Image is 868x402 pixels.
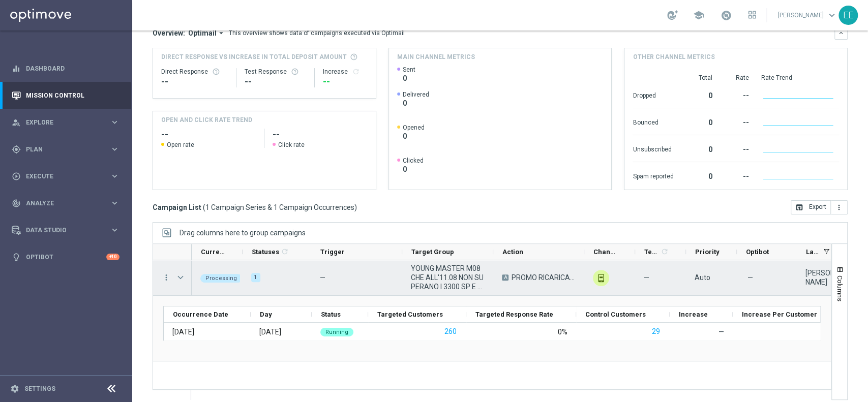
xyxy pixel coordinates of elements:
i: refresh [281,248,289,256]
span: Processing [205,275,237,282]
button: keyboard_arrow_down [834,26,848,40]
span: Clicked [403,157,424,165]
span: Data Studio [26,227,110,233]
div: Wednesday [259,327,281,336]
span: Plan [26,146,110,152]
div: Press SPACE to select this row. [153,260,192,296]
div: Direct Response [161,68,228,76]
span: Current Status [201,248,225,256]
span: 0 [403,132,425,141]
div: Row Groups [179,229,306,237]
i: play_circle_outline [12,172,21,181]
div: Unsubscribed [633,140,673,157]
span: Explore [26,119,110,126]
div: -- [724,113,749,130]
div: EE [839,6,858,25]
i: settings [10,384,19,393]
span: Delivered [403,90,429,99]
div: -- [323,76,368,88]
a: [PERSON_NAME]keyboard_arrow_down [777,8,839,23]
div: +10 [106,254,119,260]
span: keyboard_arrow_down [826,10,837,21]
span: Control Customers [585,311,646,318]
a: Optibot [26,243,106,270]
span: Running [325,329,348,335]
span: ) [354,203,357,212]
div: -- [724,167,749,183]
button: gps_fixed Plan keyboard_arrow_right [11,145,120,153]
button: equalizer Dashboard [11,65,120,73]
a: Dashboard [26,55,119,82]
div: -- [245,76,307,88]
div: track_changes Analyze keyboard_arrow_right [11,199,120,207]
div: Edoardo Ellena [805,268,839,287]
span: Channel [593,248,618,256]
span: Analyze [26,200,110,206]
div: Test Response [245,68,307,76]
div: Mission Control [12,82,119,109]
i: equalizer [12,64,21,73]
div: 0 [685,140,712,157]
div: Spam reported [633,167,673,183]
i: open_in_browser [795,203,803,211]
span: Trigger [320,248,345,256]
div: 13 Aug 2025 [172,327,194,336]
div: Rate Trend [761,74,839,82]
h3: Overview: [153,28,185,38]
div: Execute [12,172,110,181]
div: 1 [251,273,260,282]
div: Mission Control [11,91,120,100]
span: Day [260,311,272,318]
h2: -- [273,129,367,141]
div: 0 [685,86,712,103]
button: Data Studio keyboard_arrow_right [11,226,120,234]
span: Calculate column [279,246,289,257]
i: keyboard_arrow_right [110,171,119,181]
i: refresh [352,68,360,76]
span: 0 [403,165,424,174]
span: 0 [403,99,429,108]
div: 0 [685,167,712,183]
span: A [502,274,508,281]
colored-tag: Processing [200,273,242,283]
div: Dropped [633,86,673,103]
div: -- [161,76,228,88]
i: lightbulb [12,253,21,262]
div: 0% [558,327,567,336]
span: ( [203,203,205,212]
span: 1 Campaign Series & 1 Campaign Occurrences [205,203,354,212]
i: more_vert [162,273,171,282]
i: person_search [12,118,21,127]
span: Priority [695,248,720,256]
h2: -- [161,129,256,141]
span: school [693,10,704,21]
multiple-options-button: Export to CSV [791,203,848,211]
button: lightbulb Optibot +10 [11,253,120,261]
div: In-app Inbox [593,270,609,286]
button: play_circle_outline Execute keyboard_arrow_right [11,172,120,180]
span: Drag columns here to group campaigns [179,229,306,237]
i: keyboard_arrow_right [110,198,119,208]
span: Opened [403,123,425,132]
i: keyboard_arrow_right [110,144,119,154]
span: Direct Response VS Increase In Total Deposit Amount [161,52,347,61]
i: more_vert [835,203,843,211]
div: -- [724,140,749,157]
i: track_changes [12,199,21,208]
span: Sent [403,66,415,74]
span: Calculate column [659,246,669,257]
div: Plan [12,145,110,154]
span: Templates [644,248,659,256]
button: 29 [651,325,661,338]
div: Analyze [12,199,110,208]
span: Optimail [188,28,217,38]
div: Explore [12,118,110,127]
div: Data Studio [12,226,110,235]
button: person_search Explore keyboard_arrow_right [11,118,120,127]
button: more_vert [831,200,848,214]
button: Optimail arrow_drop_down [185,28,229,38]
